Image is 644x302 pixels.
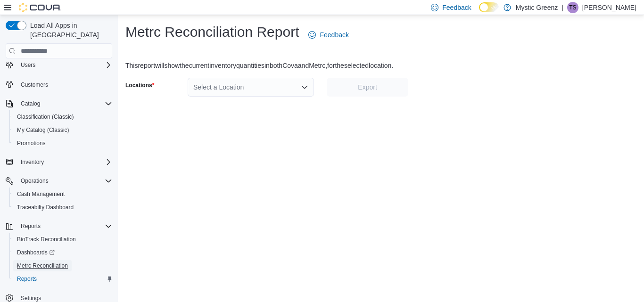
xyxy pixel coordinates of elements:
button: Metrc Reconciliation [9,259,116,272]
button: Customers [2,77,116,91]
span: TS [569,2,576,13]
button: Reports [17,220,44,232]
button: Catalog [2,97,116,110]
span: Load All Apps in [GEOGRAPHIC_DATA] [26,21,112,40]
a: Classification (Classic) [13,111,78,122]
span: Traceabilty Dashboard [17,204,74,211]
span: Reports [13,273,112,285]
span: Inventory [21,158,44,166]
button: Reports [9,272,116,286]
span: Classification (Classic) [17,113,74,121]
div: Tarel Stancle [567,2,578,13]
a: My Catalog (Classic) [13,124,73,136]
p: | [561,2,563,13]
button: BioTrack Reconciliation [9,233,116,246]
span: Inventory [17,156,112,168]
a: Metrc Reconciliation [13,260,72,271]
span: Settings [21,294,41,302]
span: Customers [17,78,112,90]
a: Dashboards [9,246,116,259]
span: Operations [17,175,112,187]
span: Promotions [17,139,46,147]
a: Promotions [13,138,50,149]
a: Dashboards [13,247,58,258]
div: This report will show the current inventory quantities in both Cova and Metrc, for the selected l... [125,61,393,70]
span: Reports [17,275,37,283]
span: Users [21,61,35,69]
span: BioTrack Reconciliation [13,234,112,245]
span: Promotions [13,138,112,149]
button: Reports [2,220,116,233]
span: Metrc Reconciliation [17,262,68,269]
span: Traceabilty Dashboard [13,202,112,213]
span: Catalog [17,98,112,109]
span: Classification (Classic) [13,111,112,122]
button: My Catalog (Classic) [9,123,116,137]
button: Users [17,59,39,71]
button: Users [2,58,116,72]
h1: Metrc Reconciliation Report [125,23,299,41]
button: Operations [2,174,116,188]
a: Customers [17,79,52,90]
span: Dashboards [13,247,112,258]
a: BioTrack Reconciliation [13,234,80,245]
button: Inventory [2,155,116,169]
p: Mystic Greenz [516,2,558,13]
span: Catalog [21,100,40,107]
span: Customers [21,81,48,89]
span: Operations [21,177,49,185]
span: Export [358,82,377,92]
button: Open list of options [301,83,308,91]
span: Users [17,59,112,71]
span: Cash Management [13,188,112,200]
span: Reports [21,222,41,230]
button: Operations [17,175,52,187]
button: Inventory [17,156,48,168]
span: Dashboards [17,249,55,256]
span: My Catalog (Classic) [17,126,69,134]
a: Traceabilty Dashboard [13,202,77,213]
a: Reports [13,273,41,285]
p: [PERSON_NAME] [582,2,636,13]
label: Locations [125,82,154,89]
a: Feedback [305,25,352,44]
span: My Catalog (Classic) [13,124,112,136]
span: Feedback [320,30,348,40]
a: Cash Management [13,188,68,200]
span: Reports [17,220,112,232]
button: Classification (Classic) [9,110,116,123]
button: Traceabilty Dashboard [9,201,116,214]
span: BioTrack Reconciliation [17,236,76,243]
input: Dark Mode [479,2,499,12]
img: Cova [19,3,61,12]
button: Export [327,78,408,97]
button: Promotions [9,137,116,150]
span: Cash Management [17,190,65,198]
span: Feedback [442,3,471,12]
button: Cash Management [9,188,116,201]
span: Metrc Reconciliation [13,260,112,271]
button: Catalog [17,98,44,109]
